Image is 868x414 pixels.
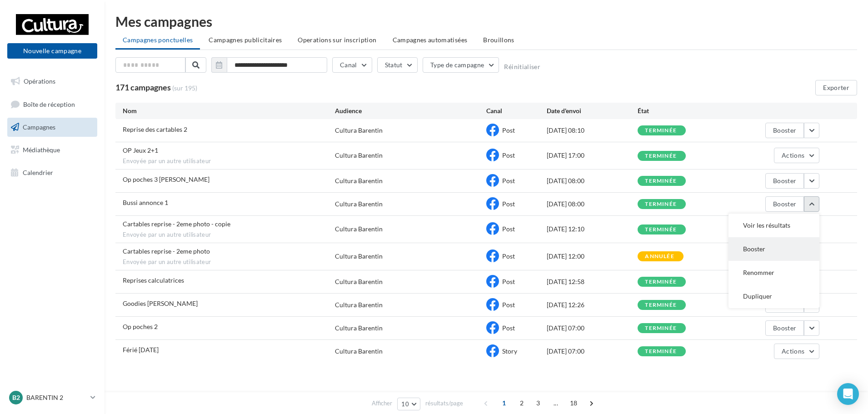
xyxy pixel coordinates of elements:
[7,43,97,59] button: Nouvelle campagne
[12,393,20,402] span: B2
[483,36,514,44] span: Brouillons
[645,128,677,134] div: terminée
[7,389,97,406] a: B2 BARENTIN 2
[547,277,638,286] div: [DATE] 12:58
[393,36,468,44] span: Campagnes automatisées
[335,277,383,286] div: Cultura Barentin
[645,302,677,308] div: terminée
[115,82,171,92] span: 171 campagnes
[728,237,819,261] button: Booster
[502,301,515,309] span: Post
[547,347,638,356] div: [DATE] 07:00
[645,227,677,233] div: terminée
[335,347,383,356] div: Cultura Barentin
[547,151,638,160] div: [DATE] 17:00
[335,106,486,115] div: Audience
[645,254,674,259] div: annulée
[547,324,638,333] div: [DATE] 07:00
[5,118,99,137] a: Campagnes
[335,224,383,234] div: Cultura Barentin
[26,393,87,402] p: BARENTIN 2
[502,278,515,285] span: Post
[645,279,677,285] div: terminée
[209,36,282,44] span: Campagnes publicitaires
[547,300,638,309] div: [DATE] 12:26
[123,199,168,206] span: Bussi annonce 1
[502,126,515,134] span: Post
[547,252,638,261] div: [DATE] 12:00
[504,63,540,70] button: Réinitialiser
[172,84,197,93] span: (sur 195)
[123,346,159,354] span: Férié 14 juillet
[502,252,515,260] span: Post
[547,106,638,115] div: Date d'envoi
[765,196,804,212] button: Booster
[728,284,819,308] button: Dupliquer
[5,140,99,160] a: Médiathèque
[531,396,545,410] span: 3
[123,146,158,154] span: OP Jeux 2+1
[123,106,335,115] div: Nom
[502,324,515,332] span: Post
[335,300,383,309] div: Cultura Barentin
[502,200,515,208] span: Post
[423,57,499,73] button: Type de campagne
[774,344,819,359] button: Actions
[815,80,857,95] button: Exporter
[123,247,210,255] span: Cartables reprise - 2eme photo
[5,95,99,114] a: Boîte de réception
[645,349,677,354] div: terminée
[765,320,804,336] button: Booster
[638,106,728,115] div: État
[23,100,75,108] span: Boîte de réception
[123,258,335,266] span: Envoyée par un autre utilisateur
[765,123,804,138] button: Booster
[837,383,859,405] div: Open Intercom Messenger
[425,399,463,408] span: résultats/page
[514,396,529,410] span: 2
[502,177,515,185] span: Post
[645,201,677,207] div: terminée
[123,220,230,228] span: Cartables reprise - 2eme photo - copie
[765,173,804,189] button: Booster
[397,398,420,410] button: 10
[123,231,335,239] span: Envoyée par un autre utilisateur
[5,163,99,182] a: Calendrier
[401,400,409,408] span: 10
[335,324,383,333] div: Cultura Barentin
[123,157,335,165] span: Envoyée par un autre utilisateur
[549,396,563,410] span: ...
[115,15,857,28] div: Mes campagnes
[547,126,638,135] div: [DATE] 08:10
[728,214,819,237] button: Voir les résultats
[645,325,677,331] div: terminée
[24,77,55,85] span: Opérations
[502,225,515,233] span: Post
[782,347,804,355] span: Actions
[123,323,158,330] span: Op poches 2
[123,125,187,133] span: Reprise des cartables 2
[123,299,198,307] span: Goodies Mia Pia
[335,126,383,135] div: Cultura Barentin
[774,148,819,163] button: Actions
[566,396,581,410] span: 18
[645,178,677,184] div: terminée
[547,200,638,209] div: [DATE] 08:00
[502,151,515,159] span: Post
[335,176,383,185] div: Cultura Barentin
[728,261,819,284] button: Renommer
[335,151,383,160] div: Cultura Barentin
[335,252,383,261] div: Cultura Barentin
[23,146,60,154] span: Médiathèque
[298,36,376,44] span: Operations sur inscription
[5,72,99,91] a: Opérations
[547,224,638,234] div: [DATE] 12:10
[645,153,677,159] div: terminée
[372,399,392,408] span: Afficher
[782,151,804,159] span: Actions
[335,200,383,209] div: Cultura Barentin
[23,168,53,176] span: Calendrier
[23,123,55,131] span: Campagnes
[547,176,638,185] div: [DATE] 08:00
[123,175,210,183] span: Op poches 3 Jennifer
